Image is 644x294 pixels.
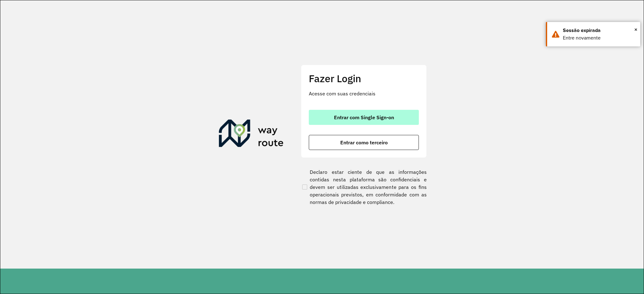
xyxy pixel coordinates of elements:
span: × [634,25,637,34]
button: Close [634,25,637,34]
img: Roteirizador AmbevTech [219,120,284,150]
button: button [309,135,419,150]
h2: Fazer Login [309,72,419,84]
span: Entrar com Single Sign-on [334,115,394,120]
span: Entrar como terceiro [340,140,388,145]
div: Sessão expirada [563,27,636,34]
p: Acesse com suas credenciais [309,90,419,97]
label: Declaro estar ciente de que as informações contidas nesta plataforma são confidenciais e devem se... [301,168,427,206]
div: Entre novamente [563,34,636,42]
button: button [309,110,419,125]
